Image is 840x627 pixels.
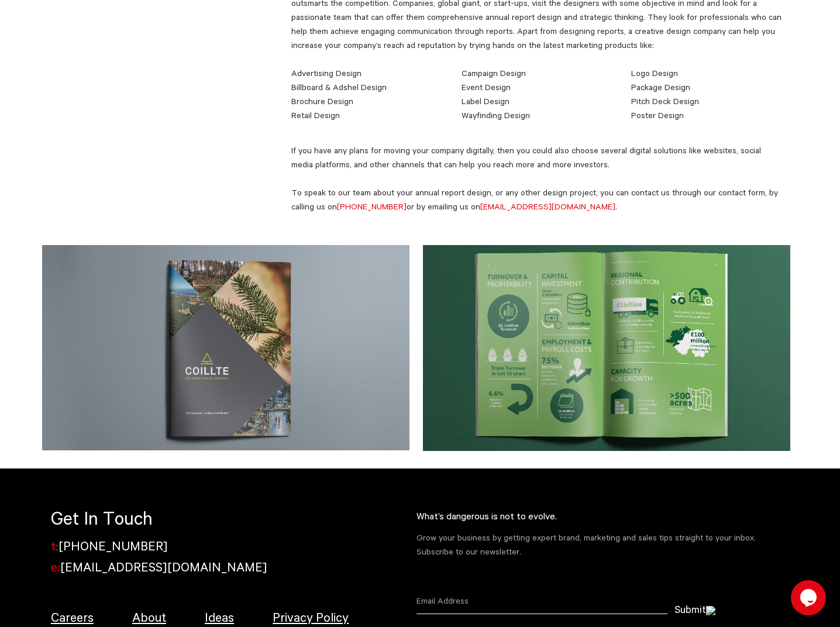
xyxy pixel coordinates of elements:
p: Grow your business by getting expert brand, marketing and sales tips straight to your inbox. Subs... [416,530,776,559]
img: post Images [42,245,409,450]
a: About [132,610,166,624]
button: Submit [674,604,715,615]
li: Wayfinding Design [462,108,614,122]
a: Privacy Policy [273,610,349,624]
a: t:[PHONE_NUMBER] [51,539,168,553]
span: t: [51,539,58,553]
li: Logo Design [631,66,784,80]
li: Pitch Deck Design [631,94,784,108]
li: Poster Design [631,108,784,122]
span: e: [51,560,60,574]
li: Campaign Design [462,66,614,80]
a: e:[EMAIL_ADDRESS][DOMAIN_NAME] [51,560,267,574]
a: [EMAIL_ADDRESS][DOMAIN_NAME] [480,202,615,211]
input: Email Address [416,587,668,614]
a: Careers [51,610,94,624]
h4: What’s dangerous is not to evolve. [416,511,776,522]
li: Package Design [631,80,784,94]
li: Label Design [462,94,614,108]
li: Brochure Design [291,94,444,108]
p: If you have any plans for moving your company digitally, then you could also choose several digit... [291,143,784,171]
p: To speak to our team about your annual report design, or any other design project, you can contac... [291,185,784,213]
li: Retail Design [291,108,444,122]
li: Advertising Design [291,66,444,80]
li: Billboard & Adshel Design [291,80,444,94]
li: Event Design [462,80,614,94]
a: Ideas [205,610,234,624]
a: [PHONE_NUMBER] [337,202,407,211]
img: arrow.svg [706,606,715,615]
img: Kaizen Blog Image [423,245,790,451]
iframe: chat widget [791,580,828,615]
h5: Get In Touch [51,507,349,530]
